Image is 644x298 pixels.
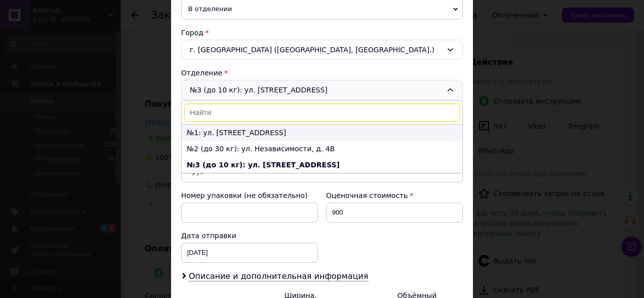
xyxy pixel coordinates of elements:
[189,271,368,281] span: Описание и дополнительная информация
[182,141,462,157] li: №2 (до 30 кг): ул. Независимости, д. 4В
[181,28,463,38] div: Город
[181,68,463,78] div: Отделение
[181,80,463,100] div: №3 (до 10 кг): ул. [STREET_ADDRESS]
[181,231,318,241] div: Дата отправки
[326,190,463,201] div: Оценочная стоимость
[184,104,460,122] input: Найти
[187,161,340,169] b: №3 (до 10 кг): ул. [STREET_ADDRESS]
[181,190,318,201] div: Номер упаковки (не обязательно)
[182,125,462,141] li: №1: ул. [STREET_ADDRESS]
[181,40,463,60] div: г. [GEOGRAPHIC_DATA] ([GEOGRAPHIC_DATA], [GEOGRAPHIC_DATA].)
